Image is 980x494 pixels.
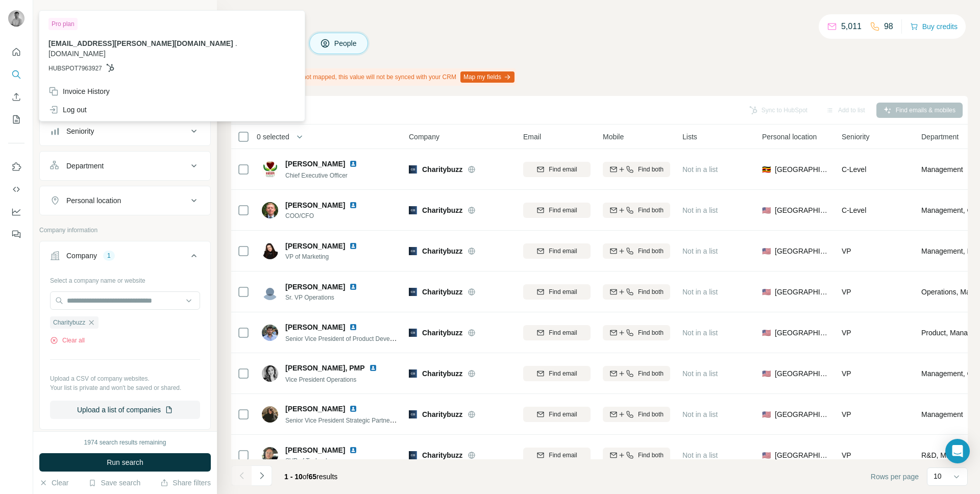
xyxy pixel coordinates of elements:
span: [GEOGRAPHIC_DATA] [775,246,829,256]
span: 🇺🇸 [762,368,771,379]
span: Personal location [762,132,817,142]
span: Senior Vice President Strategic Partnerships [285,416,406,424]
span: VP [842,369,851,378]
button: Buy credits [910,19,958,34]
span: Find email [549,328,577,337]
button: Use Surfe API [8,180,24,199]
span: 🇺🇸 [762,246,771,256]
div: Phone (Landline) field is not mapped, this value will not be synced with your CRM [231,68,517,86]
span: Find email [549,410,577,419]
span: 🇺🇸 [762,205,771,215]
p: 5,011 [841,20,862,33]
span: HUBSPOT7963927 [48,64,102,73]
span: Not in a list [682,165,718,174]
button: Find both [603,203,670,218]
span: C-Level [842,206,866,214]
span: VP [842,410,851,418]
button: Find email [523,243,591,259]
span: Find email [549,451,577,460]
span: C-Level [842,165,866,174]
span: Charitybuzz [422,246,462,256]
span: Mobile [603,132,624,142]
span: Email [523,132,541,142]
span: Charitybuzz [422,328,462,338]
span: [PERSON_NAME] [285,241,345,251]
button: Department [40,154,210,178]
span: [GEOGRAPHIC_DATA] [775,368,829,379]
span: VP [842,288,851,296]
span: Charitybuzz [422,450,462,460]
span: Find email [549,206,577,215]
span: Lists [682,132,697,142]
span: Department [921,132,959,142]
span: [PERSON_NAME], PMP [285,364,365,372]
img: Avatar [262,447,278,463]
span: Find both [638,451,664,460]
span: Charitybuzz [422,368,462,379]
span: Find both [638,246,664,256]
img: Avatar [262,365,278,382]
img: Avatar [262,202,278,218]
span: Charitybuzz [422,164,462,175]
span: [PERSON_NAME] [285,322,345,332]
span: Seniority [842,132,869,142]
span: [EMAIL_ADDRESS][PERSON_NAME][DOMAIN_NAME] [48,39,233,47]
span: People [334,38,358,48]
span: [PERSON_NAME] [285,445,345,455]
div: Open Intercom Messenger [945,439,970,463]
span: Run search [107,457,143,467]
span: Chief Executive Officer [285,172,348,179]
span: Charitybuzz [422,409,462,419]
button: Find email [523,407,591,422]
span: Not in a list [682,369,718,378]
img: LinkedIn logo [349,323,357,331]
button: Clear all [50,336,85,345]
button: Use Surfe on LinkedIn [8,158,24,176]
span: results [284,473,337,481]
span: of [303,473,309,481]
p: 10 [934,471,942,481]
p: Upload a CSV of company websites. [50,374,200,383]
span: SVP of Technology [285,456,370,465]
img: LinkedIn logo [349,242,357,250]
button: Find both [603,162,670,177]
span: Not in a list [682,288,718,296]
span: Company [409,132,439,142]
span: Find both [638,369,664,378]
span: 65 [309,473,317,481]
span: 🇺🇬 [762,164,771,175]
span: . [235,39,237,47]
span: VP of Marketing [285,252,370,261]
button: Dashboard [8,203,24,221]
img: LinkedIn logo [349,405,357,413]
button: Clear [39,478,68,488]
span: 🇺🇸 [762,328,771,338]
button: Navigate to next page [252,465,272,486]
button: Find both [603,243,670,259]
div: Log out [48,105,87,115]
img: LinkedIn logo [349,283,357,291]
img: LinkedIn logo [369,364,377,372]
span: VP [842,247,851,255]
span: [GEOGRAPHIC_DATA] [775,164,829,175]
span: 0 selected [257,132,289,142]
span: [GEOGRAPHIC_DATA] [775,328,829,338]
img: Logo of Charitybuzz [409,247,417,255]
button: Find email [523,366,591,381]
img: Avatar [262,243,278,259]
span: 🇺🇸 [762,450,771,460]
img: Logo of Charitybuzz [409,451,417,459]
button: Find email [523,284,591,300]
button: Share filters [160,478,211,488]
span: 🇺🇸 [762,409,771,419]
span: [PERSON_NAME] [285,404,345,414]
p: Company information [39,226,211,235]
button: Find both [603,407,670,422]
span: VP [842,451,851,459]
img: Avatar [262,325,278,341]
span: Sr. VP Operations [285,293,370,302]
span: Not in a list [682,329,718,337]
span: [DOMAIN_NAME] [48,50,106,58]
button: Find both [603,325,670,340]
img: Logo of Charitybuzz [409,410,417,418]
